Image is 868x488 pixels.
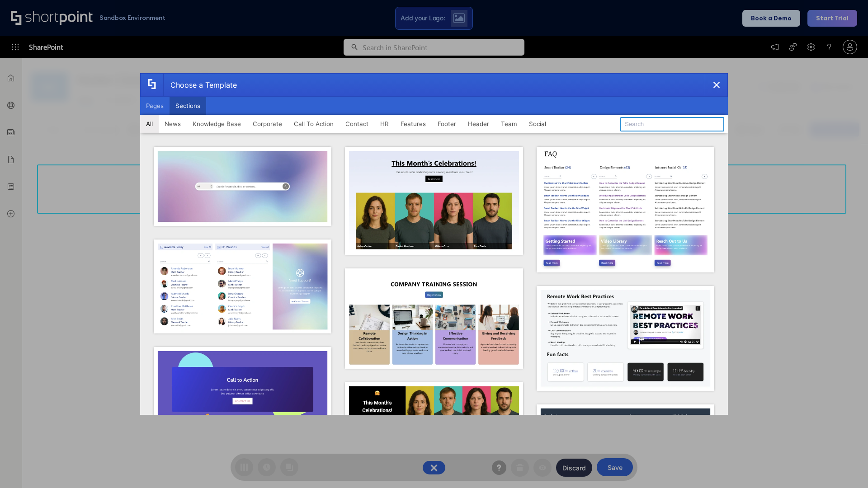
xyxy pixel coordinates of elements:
[187,115,247,133] button: Knowledge Base
[170,97,206,115] button: Sections
[288,115,340,133] button: Call To Action
[374,115,395,133] button: HR
[523,115,552,133] button: Social
[495,115,523,133] button: Team
[432,115,462,133] button: Footer
[163,74,237,96] div: Choose a Template
[823,445,868,488] iframe: Chat Widget
[140,97,170,115] button: Pages
[395,115,432,133] button: Features
[140,73,728,415] div: template selector
[247,115,288,133] button: Corporate
[340,115,374,133] button: Contact
[159,115,187,133] button: News
[620,117,724,131] input: Search
[462,115,495,133] button: Header
[140,115,159,133] button: All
